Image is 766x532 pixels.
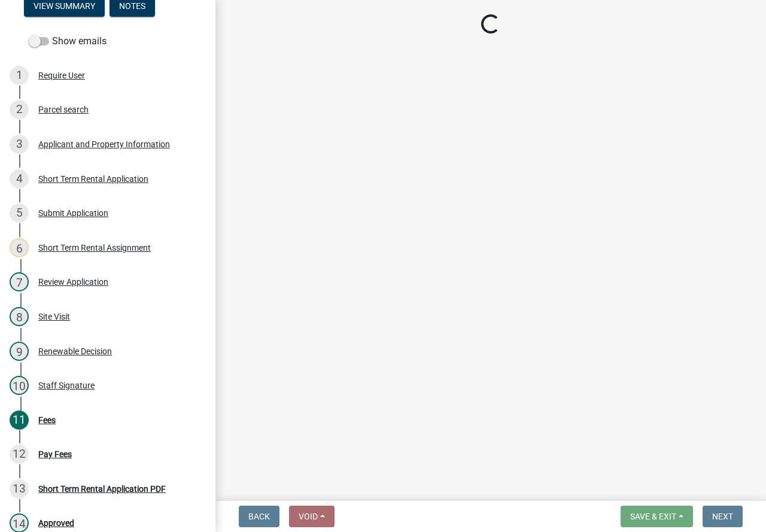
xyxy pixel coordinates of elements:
div: Submit Application [38,209,108,217]
div: 5 [10,203,29,223]
div: 10 [10,376,29,395]
span: Next [712,512,733,521]
button: Void [289,506,335,527]
span: Void [299,512,318,521]
wm-modal-confirm: Notes [110,2,155,11]
div: Pay Fees [38,450,72,458]
div: Require User [38,71,85,80]
div: 2 [10,100,29,119]
span: Back [248,512,270,521]
div: Short Term Rental Assignment [38,244,151,252]
div: 6 [10,238,29,257]
span: Save & Exit [630,512,676,521]
div: Review Application [38,278,108,286]
div: Site Visit [38,312,70,321]
div: Fees [38,416,56,424]
div: 9 [10,342,29,361]
div: 1 [10,66,29,85]
div: 8 [10,307,29,326]
div: 7 [10,272,29,291]
div: Applicant and Property Information [38,140,170,148]
div: 11 [10,411,29,430]
div: Approved [38,519,74,527]
button: Save & Exit [621,506,693,527]
div: Staff Signature [38,381,95,390]
button: Back [239,506,279,527]
div: Renewable Decision [38,347,112,355]
div: 13 [10,479,29,498]
label: Show emails [29,34,107,48]
div: 3 [10,135,29,154]
div: 4 [10,169,29,189]
div: 12 [10,445,29,464]
div: Short Term Rental Application PDF [38,485,166,493]
div: Parcel search [38,105,89,114]
div: Short Term Rental Application [38,175,148,183]
button: Next [703,506,743,527]
wm-modal-confirm: Summary [24,2,105,11]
